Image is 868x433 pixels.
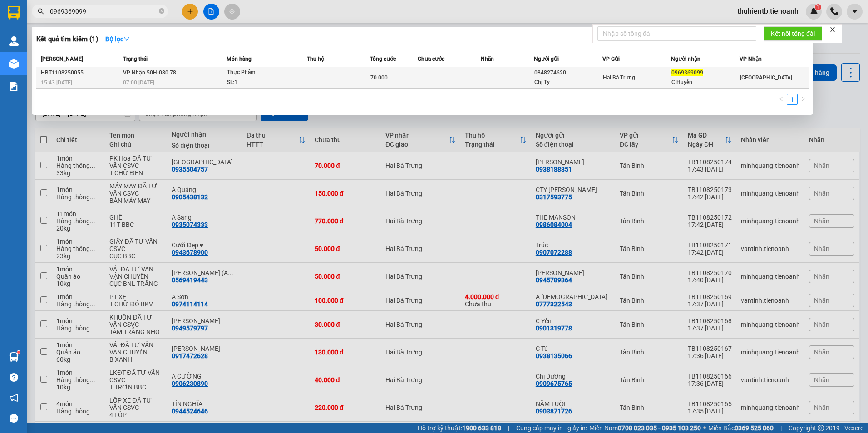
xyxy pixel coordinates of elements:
strong: Bộ lọc [105,35,130,43]
span: notification [10,394,18,402]
span: Kết nối tổng đài [771,29,815,39]
span: right [800,96,806,102]
span: 15:43 [DATE] [41,79,72,86]
sup: 1 [17,351,20,354]
span: [GEOGRAPHIC_DATA] [740,74,792,81]
span: 07:00 [DATE] [123,79,154,86]
span: search [38,8,44,15]
button: Kết nối tổng đài [764,26,822,41]
img: warehouse-icon [9,59,19,69]
img: warehouse-icon [9,352,19,362]
span: Người gửi [534,56,559,62]
span: 70.000 [370,74,388,81]
a: 1 [787,94,797,104]
button: right [798,94,809,105]
span: Thu hộ [307,56,324,62]
span: Nhãn [481,56,494,62]
div: HBT1108250055 [41,68,120,78]
span: left [779,96,784,102]
h3: Kết quả tìm kiếm ( 1 ) [36,34,98,44]
span: Trạng thái [123,56,148,62]
button: left [776,94,787,105]
div: SL: 1 [227,78,295,88]
span: VP Nhận [740,56,762,62]
div: C Huyền [671,78,739,87]
input: Tìm tên, số ĐT hoặc mã đơn [50,6,157,16]
span: close [829,26,836,33]
span: close-circle [159,7,164,16]
span: question-circle [10,373,18,382]
span: Tổng cước [370,56,396,62]
span: Món hàng [227,56,252,62]
img: warehouse-icon [9,36,19,46]
input: Nhập số tổng đài [597,26,756,41]
li: Next Page [798,94,809,105]
span: 0969369099 [671,69,703,76]
img: solution-icon [9,82,19,91]
div: Thực Phẩm [227,68,295,78]
button: Bộ lọcdown [98,32,137,46]
span: close-circle [159,8,164,14]
span: Người nhận [671,56,700,62]
span: Chưa cước [418,56,444,62]
span: message [10,414,18,423]
span: VP Gửi [602,56,620,62]
span: Hai Bà Trưng [603,74,635,81]
span: VP Nhận 50H-080.78 [123,69,176,76]
li: 1 [787,94,798,105]
span: [PERSON_NAME] [41,56,83,62]
div: 0848274620 [534,68,602,78]
li: Previous Page [776,94,787,105]
span: down [123,36,130,42]
div: Chị Ty [534,78,602,87]
img: logo-vxr [8,6,20,20]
